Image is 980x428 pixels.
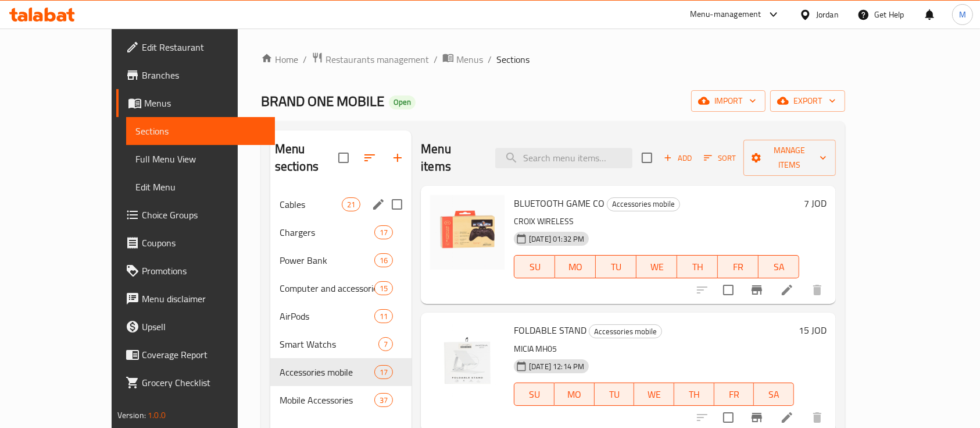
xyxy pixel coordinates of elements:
span: TH [679,386,710,403]
button: WE [636,255,677,278]
span: Promotions [142,264,266,278]
span: Version: [117,408,146,423]
span: Computer and accessories [280,281,374,295]
span: 17 [375,367,392,378]
span: Select section [635,146,659,170]
span: FOLDABLE STAND [514,321,586,339]
span: import [700,94,756,108]
span: Edit Restaurant [142,40,266,54]
span: 37 [375,395,392,406]
a: Menus [116,89,276,117]
button: Branch-specific-item [743,276,771,304]
div: Accessories mobile [607,197,680,211]
span: 16 [375,255,392,266]
a: Coverage Report [116,341,276,369]
span: Select to update [716,278,741,302]
div: items [374,253,393,267]
span: Mobile Accessories [280,393,374,407]
button: import [691,90,766,112]
a: Upsell [116,313,276,341]
li: / [303,52,307,66]
span: TH [682,259,713,275]
input: search [495,148,632,168]
nav: Menu sections [270,186,412,419]
button: TH [674,383,714,406]
a: Edit Menu [126,173,276,201]
div: Computer and accessories15 [270,274,412,302]
h2: Menu sections [275,140,338,175]
button: FR [714,383,754,406]
div: Accessories mobile [280,365,374,379]
div: items [374,365,393,379]
li: / [488,52,492,66]
span: Select all sections [331,146,356,170]
span: TU [599,386,630,403]
span: MO [560,259,591,275]
p: CROIX WIRELESS [514,214,799,229]
a: Choice Groups [116,201,276,229]
span: SU [519,259,550,275]
button: WE [634,383,674,406]
img: BLUETOOTH GAME CO [430,195,505,270]
span: 11 [375,311,392,322]
span: Manage items [753,143,827,172]
span: TU [600,259,632,275]
a: Menu disclaimer [116,285,276,313]
a: Edit Restaurant [116,33,276,61]
h6: 7 JOD [804,195,827,211]
span: Grocery Checklist [142,376,266,390]
a: Coupons [116,229,276,257]
button: SA [754,383,794,406]
div: Menu-management [690,8,761,22]
span: Accessories mobile [607,197,679,211]
span: WE [641,259,673,275]
button: SU [514,383,555,406]
div: Accessories mobile17 [270,358,412,386]
button: edit [370,196,387,213]
button: Add section [384,144,412,172]
span: Smart Watchs [280,337,378,351]
button: export [770,90,845,112]
span: FR [723,259,754,275]
span: Edit Menu [135,180,266,194]
span: BLUETOOTH GAME CO [514,194,605,212]
span: M [959,8,966,21]
div: Power Bank [280,253,374,267]
h2: Menu items [421,140,481,175]
button: Sort [701,149,739,167]
span: Choice Groups [142,208,266,222]
div: items [374,393,393,407]
span: export [779,94,836,108]
span: Chargers [280,225,374,239]
span: [DATE] 01:32 PM [524,234,589,245]
span: Branches [142,68,266,82]
button: TH [677,255,718,278]
span: [DATE] 12:14 PM [524,361,589,372]
span: 21 [342,199,360,210]
span: BRAND ONE MOBILE [261,88,384,114]
span: 17 [375,227,392,238]
span: Cables [280,197,342,211]
button: MO [555,383,595,406]
button: FR [718,255,759,278]
span: SU [519,386,550,403]
span: 1.0.0 [148,408,166,423]
div: Accessories mobile [589,324,662,338]
div: items [342,197,360,211]
div: items [374,309,393,323]
a: Branches [116,61,276,89]
button: Manage items [743,140,836,176]
img: FOLDABLE STAND [430,322,505,397]
div: Mobile Accessories37 [270,386,412,414]
span: Menu disclaimer [142,292,266,306]
span: Add item [659,149,696,167]
span: Upsell [142,320,266,334]
h6: 15 JOD [799,322,827,338]
div: AirPods [280,309,374,323]
button: MO [555,255,596,278]
a: Edit menu item [780,411,794,425]
span: SA [763,259,795,275]
a: Sections [126,117,276,145]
